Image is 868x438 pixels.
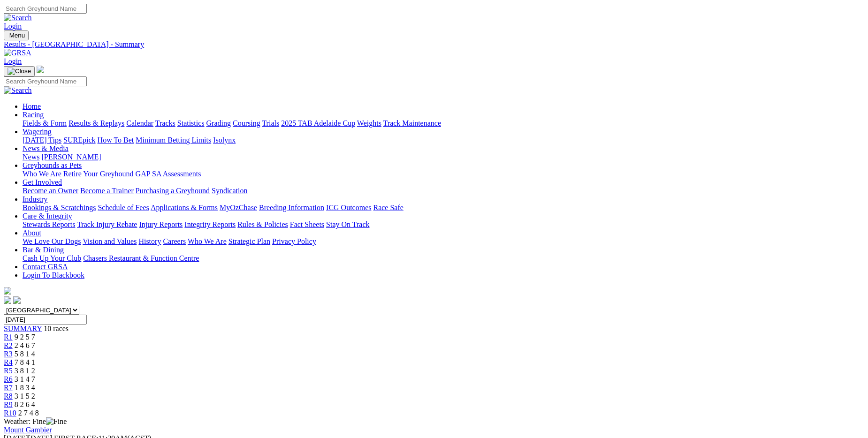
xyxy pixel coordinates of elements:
div: Bar & Dining [23,254,864,263]
a: Cash Up Your Club [23,254,81,262]
a: Become a Trainer [80,187,134,195]
div: Wagering [23,136,864,144]
a: 2025 TAB Adelaide Cup [281,119,355,127]
img: Close [8,68,31,75]
a: Track Injury Rebate [77,220,137,228]
div: Racing [23,119,864,128]
a: Privacy Policy [272,237,316,245]
a: R7 [4,384,13,392]
a: Weights [357,119,381,127]
a: Injury Reports [139,220,183,228]
a: Get Involved [23,178,62,186]
a: R8 [4,392,13,400]
a: Mount Gambier [4,426,52,434]
span: 2 4 6 7 [15,341,35,349]
a: Care & Integrity [23,212,72,220]
a: SUREpick [63,136,95,144]
a: R4 [4,358,13,366]
a: Strategic Plan [228,237,270,245]
img: facebook.svg [4,296,11,304]
a: R10 [4,409,16,417]
a: Bookings & Scratchings [23,204,96,211]
a: Stewards Reports [23,220,75,228]
a: Trials [262,119,279,127]
input: Select date [4,315,87,325]
a: R9 [4,400,13,408]
a: Isolynx [213,136,236,144]
img: Search [4,14,32,22]
a: Results & Replays [69,119,124,127]
a: Syndication [212,187,247,195]
a: SUMMARY [4,325,42,332]
a: Tracks [155,119,175,127]
a: MyOzChase [220,204,257,211]
a: Vision and Values [83,237,137,245]
a: Results - [GEOGRAPHIC_DATA] - Summary [4,40,864,49]
a: Grading [206,119,231,127]
a: Schedule of Fees [98,204,149,211]
a: News & Media [23,144,69,152]
a: Fact Sheets [290,220,324,228]
img: Search [4,86,32,95]
input: Search [4,76,87,86]
a: R1 [4,333,13,341]
a: Integrity Reports [184,220,236,228]
img: GRSA [4,49,31,57]
input: Search [4,4,87,14]
a: Minimum Betting Limits [136,136,211,144]
span: 3 1 4 7 [15,375,35,383]
a: Bar & Dining [23,246,64,254]
span: Menu [9,32,25,39]
div: Care & Integrity [23,220,864,229]
a: Rules & Policies [237,220,288,228]
a: R3 [4,350,13,358]
span: 5 8 1 4 [15,350,35,358]
a: Breeding Information [259,204,324,211]
a: Industry [23,195,47,203]
span: 9 2 5 7 [15,333,35,341]
a: Who We Are [23,170,61,178]
a: Careers [163,237,186,245]
a: R5 [4,367,13,375]
a: Chasers Restaurant & Function Centre [83,254,199,262]
a: About [23,229,41,237]
a: Race Safe [373,204,403,211]
div: Industry [23,204,864,212]
div: Greyhounds as Pets [23,170,864,178]
a: Greyhounds as Pets [23,161,82,169]
span: R2 [4,341,13,349]
a: Stay On Track [326,220,369,228]
a: [PERSON_NAME] [41,153,101,161]
button: Toggle navigation [4,66,35,76]
a: We Love Our Dogs [23,237,81,245]
span: 1 8 3 4 [15,384,35,392]
a: Contact GRSA [23,263,68,271]
span: 2 7 4 8 [18,409,39,417]
a: ICG Outcomes [326,204,371,211]
a: Fields & Form [23,119,67,127]
a: Wagering [23,128,52,136]
span: R6 [4,375,13,383]
img: logo-grsa-white.png [37,66,44,73]
a: Coursing [233,119,260,127]
img: Fine [46,417,67,426]
span: 3 8 1 2 [15,367,35,375]
a: Login [4,57,22,65]
div: About [23,237,864,246]
img: twitter.svg [13,296,21,304]
a: Calendar [126,119,153,127]
span: Weather: Fine [4,417,67,425]
a: Track Maintenance [383,119,441,127]
a: Purchasing a Greyhound [136,187,210,195]
div: Get Involved [23,187,864,195]
a: News [23,153,39,161]
a: [DATE] Tips [23,136,61,144]
a: Racing [23,111,44,119]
